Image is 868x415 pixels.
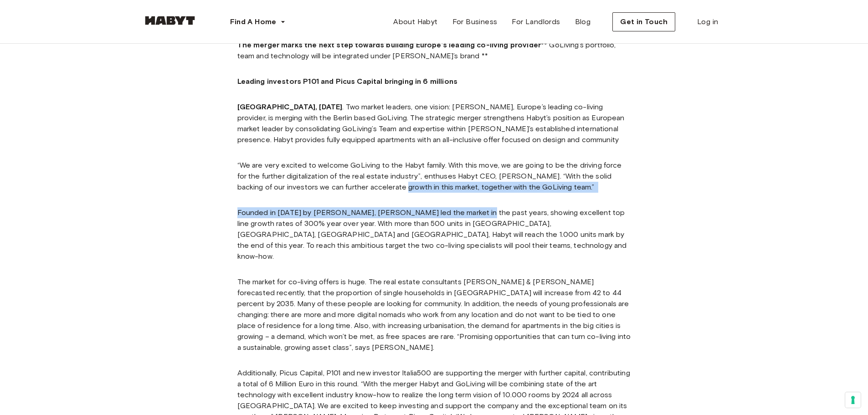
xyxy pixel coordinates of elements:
p: “We are very excited to welcome GoLiving to the Habyt family. With this move, we are going to be ... [237,160,631,193]
button: Get in Touch [612,12,675,31]
a: About Habyt [386,13,445,31]
strong: The merger marks the next step towards building Europe’s leading co-living provider [237,41,541,49]
p: The market for co-living offers is huge. The real estate consultants [PERSON_NAME] & [PERSON_NAME... [237,277,631,353]
button: Your consent preferences for tracking technologies [845,392,861,408]
a: Log in [690,13,725,31]
strong: [GEOGRAPHIC_DATA], [DATE] [237,102,343,111]
img: Habyt [143,16,197,25]
span: For Business [452,16,498,27]
p: ‍** GoLiving’s portfolio, team and technology will be integrated under [PERSON_NAME]’s brand ** [237,40,631,61]
a: For Business [445,13,505,31]
p: . Two market leaders, one vision: [PERSON_NAME], Europe’s leading co-living provider, is merging ... [237,102,631,145]
span: For Landlords [512,16,560,27]
span: Find A Home [230,16,277,27]
span: Blog [575,16,591,27]
a: For Landlords [504,13,567,31]
p: Founded in [DATE] by [PERSON_NAME], [PERSON_NAME] led the market in the past years, showing excel... [237,207,631,262]
span: Log in [697,16,718,27]
button: Find A Home [223,13,293,31]
span: Get in Touch [620,16,668,27]
strong: Leading investors P101 and Picus Capital bringing in 6 millions ‍ [237,77,460,86]
a: Blog [568,13,598,31]
span: About Habyt [393,16,437,27]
